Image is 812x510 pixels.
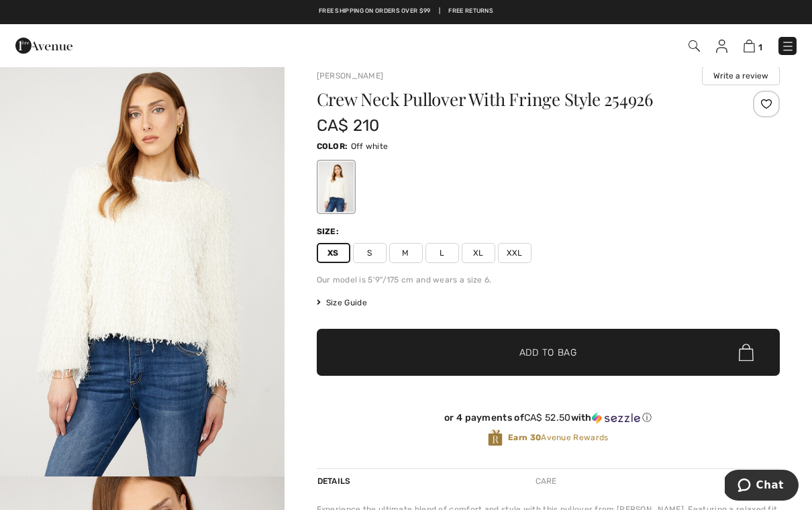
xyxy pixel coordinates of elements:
[317,71,384,81] a: [PERSON_NAME]
[439,7,440,16] span: |
[462,243,495,263] span: XL
[317,91,703,108] h1: Crew Neck Pullover With Fringe Style 254926
[739,344,754,361] img: Bag.svg
[498,243,531,263] span: XXL
[317,297,367,309] span: Size Guide
[758,42,762,52] span: 1
[524,469,568,493] div: Care
[317,469,354,493] div: Details
[317,243,350,263] span: XS
[317,412,780,424] div: or 4 payments of with
[725,470,799,503] iframe: Opens a widget where you can chat to one of our agents
[318,162,353,212] div: Off white
[353,243,387,263] span: S
[351,142,389,151] span: Off white
[781,40,795,53] img: Menu
[317,329,780,376] button: Add to Bag
[389,243,423,263] span: M
[519,346,577,360] span: Add to Bag
[508,433,541,442] strong: Earn 30
[15,32,72,59] img: 1ère Avenue
[508,431,608,444] span: Avenue Rewards
[744,38,762,54] a: 1
[524,412,571,423] span: CA$ 52.50
[317,225,342,238] div: Size:
[744,40,755,52] img: Shopping Bag
[317,412,780,429] div: or 4 payments ofCA$ 52.50withSezzle Click to learn more about Sezzle
[488,429,503,447] img: Avenue Rewards
[592,412,640,424] img: Sezzle
[15,38,72,51] a: 1ère Avenue
[702,66,780,85] button: Write a review
[317,142,348,151] span: Color:
[317,116,380,135] span: CA$ 210
[448,7,493,16] a: Free Returns
[689,40,700,52] img: Search
[317,274,780,286] div: Our model is 5'9"/175 cm and wears a size 6.
[716,40,727,53] img: My Info
[738,469,780,493] div: Shipping
[425,243,459,263] span: L
[319,7,431,16] a: Free shipping on orders over $99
